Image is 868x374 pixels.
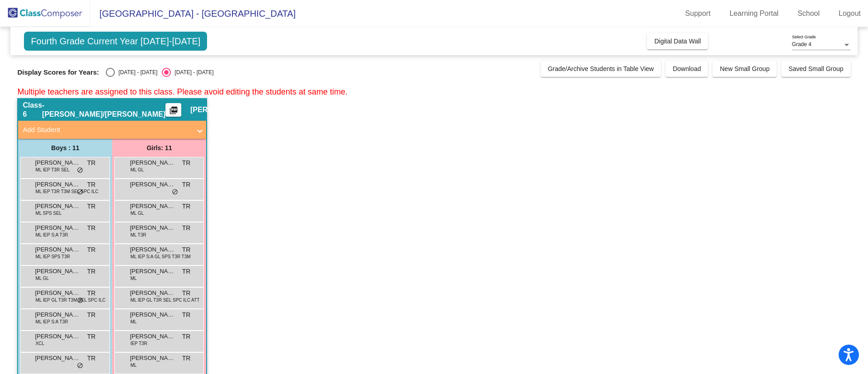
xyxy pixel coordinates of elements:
[17,87,347,96] span: Multiple teachers are assigned to this class. Please avoid editing the students at same time.
[130,340,147,347] span: IEP T3R
[35,245,80,254] span: [PERSON_NAME]
[130,354,175,363] span: [PERSON_NAME]
[647,33,708,49] button: Digital Data Wall
[130,158,175,167] span: [PERSON_NAME]
[831,6,868,21] a: Logout
[182,245,191,255] span: TR
[165,103,181,117] button: Print Students Details
[130,362,137,369] span: ML
[130,297,199,303] span: ML IEP GL T3R SEL SPC ILC ATT
[130,245,175,254] span: [PERSON_NAME]
[182,158,191,168] span: TR
[130,180,175,189] span: [PERSON_NAME]
[23,101,42,119] span: Class 6
[130,166,144,173] span: ML GL
[781,61,850,77] button: Saved Small Group
[130,310,175,319] span: [PERSON_NAME]
[130,267,175,276] span: [PERSON_NAME]
[24,32,207,51] span: Fourth Grade Current Year [DATE]-[DATE]
[182,223,191,233] span: TR
[35,166,69,173] span: ML IEP T3R SEL
[35,340,44,347] span: XCL
[720,65,769,72] span: New Small Group
[35,297,105,303] span: ML IEP GL T3R T3M SEL SPC ILC
[35,318,68,325] span: ML IEP S:A T3R
[673,65,701,72] span: Download
[130,253,190,260] span: ML IEP S:A GL SPS T3R T3M
[87,180,96,189] span: TR
[35,223,80,232] span: [PERSON_NAME]
[182,332,191,341] span: TR
[541,61,661,77] button: Grade/Archive Students in Table View
[42,101,165,119] span: - [PERSON_NAME]/[PERSON_NAME]
[182,354,191,363] span: TR
[35,210,61,217] span: ML SPS SEL
[18,121,206,139] mat-expansion-panel-header: Add Student
[190,105,251,114] span: [PERSON_NAME]
[115,68,157,76] div: [DATE] - [DATE]
[35,310,80,319] span: [PERSON_NAME] [PERSON_NAME]
[35,275,49,282] span: ML GL
[182,289,191,298] span: TR
[654,38,701,45] span: Digital Data Wall
[35,158,80,167] span: [PERSON_NAME]
[35,267,80,276] span: [PERSON_NAME]
[182,202,191,211] span: TR
[106,68,213,77] mat-radio-group: Select an option
[23,125,191,135] mat-panel-title: Add Student
[722,6,786,21] a: Learning Portal
[77,167,83,174] span: do_not_disturb_alt
[35,202,80,211] span: [PERSON_NAME]
[130,318,137,325] span: ML
[87,332,96,341] span: TR
[87,354,96,363] span: TR
[182,180,191,189] span: TR
[35,180,80,189] span: [PERSON_NAME]
[87,245,96,255] span: TR
[87,267,96,276] span: TR
[77,189,83,196] span: do_not_disturb_alt
[678,6,718,21] a: Support
[112,139,206,157] div: Girls: 11
[35,289,80,298] span: [PERSON_NAME]
[87,310,96,320] span: TR
[18,139,112,157] div: Boys : 11
[130,223,175,232] span: [PERSON_NAME] [PERSON_NAME]
[17,68,99,76] span: Display Scores for Years:
[548,65,654,72] span: Grade/Archive Students in Table View
[130,232,146,238] span: ML T3R
[87,202,96,211] span: TR
[712,61,777,77] button: New Small Group
[130,275,137,282] span: ML
[172,189,178,196] span: do_not_disturb_alt
[130,202,175,211] span: [PERSON_NAME] Diego-[PERSON_NAME]
[182,267,191,276] span: TR
[35,354,80,363] span: [PERSON_NAME]
[35,253,70,260] span: ML IEP SPS T3R
[77,297,83,304] span: do_not_disturb_alt
[90,6,296,21] span: [GEOGRAPHIC_DATA] - [GEOGRAPHIC_DATA]
[87,223,96,233] span: TR
[87,158,96,168] span: TR
[171,68,213,76] div: [DATE] - [DATE]
[788,65,843,72] span: Saved Small Group
[77,362,83,369] span: do_not_disturb_alt
[792,41,811,47] span: Grade 4
[35,332,80,341] span: [PERSON_NAME]
[665,61,708,77] button: Download
[130,210,144,217] span: ML GL
[790,6,827,21] a: School
[168,106,179,118] mat-icon: picture_as_pdf
[87,289,96,298] span: TR
[182,310,191,320] span: TR
[35,188,98,195] span: ML IEP T3R T3M SEL SPC ILC
[35,232,68,238] span: ML IEP S:A T3R
[130,289,175,298] span: [PERSON_NAME]
[130,332,175,341] span: [PERSON_NAME]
